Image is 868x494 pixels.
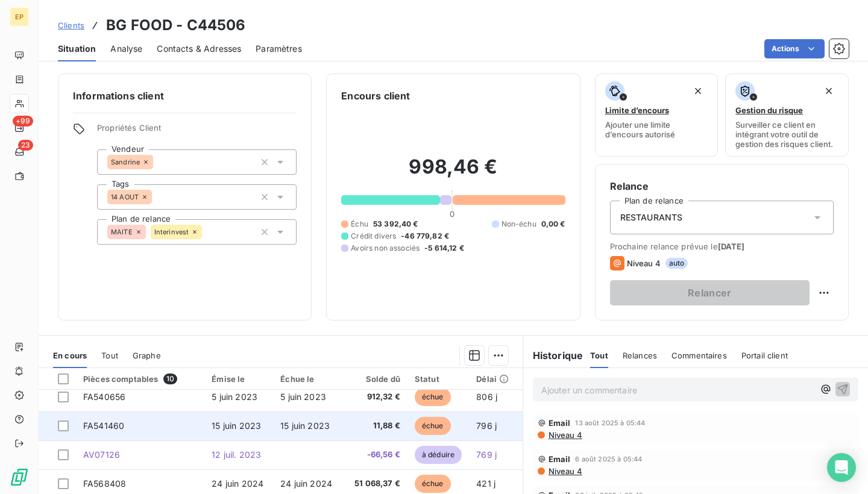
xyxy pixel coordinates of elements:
span: Avoirs non associés [351,243,420,254]
div: Statut [415,374,462,384]
span: Gestion du risque [735,105,803,115]
span: Graphe [133,351,161,360]
div: Échue le [280,374,332,384]
span: Niveau 4 [547,466,582,476]
span: Échu [351,219,368,230]
span: 51 068,37 € [347,478,400,490]
span: 14 AOUT [111,193,139,201]
span: Clients [58,20,84,30]
div: Délai [476,374,509,384]
span: Crédit divers [351,231,396,242]
h6: Historique [523,348,583,363]
span: Tout [590,351,608,360]
span: 796 j [476,421,497,431]
span: Tout [101,351,118,360]
span: AV07126 [83,449,120,460]
span: Email [549,454,571,464]
div: Émise le [212,374,266,384]
span: 912,32 € [347,391,400,403]
span: [DATE] [718,242,745,251]
span: échue [415,475,451,493]
span: Ajouter une limite d’encours autorisé [605,120,708,139]
span: Commentaires [671,351,727,360]
a: Clients [58,19,84,31]
button: Actions [764,39,825,58]
h6: Relance [610,179,834,193]
button: Relancer [610,280,810,305]
div: Open Intercom Messenger [827,453,856,482]
span: 10 [163,374,177,384]
span: 6 août 2025 à 05:44 [575,455,642,463]
span: -66,56 € [347,449,400,461]
a: 23 [10,142,28,161]
span: FA568408 [83,478,126,489]
button: Gestion du risqueSurveiller ce client en intégrant votre outil de gestion des risques client. [725,73,849,157]
span: 769 j [476,449,497,460]
span: 23 [18,140,33,151]
input: Ajouter une valeur [152,192,162,202]
span: Interinvest [154,228,189,236]
span: 5 juin 2023 [280,392,326,402]
span: MAITE [111,228,133,236]
span: 24 juin 2024 [212,478,263,489]
input: Ajouter une valeur [153,157,163,167]
div: Solde dû [347,374,400,384]
span: Propriétés Client [97,123,297,140]
img: Logo LeanPay [10,467,29,487]
span: Sandrine [111,158,140,166]
h3: BG FOOD - C44506 [106,14,245,36]
span: 806 j [476,392,497,402]
span: 53 392,40 € [373,219,418,230]
input: Ajouter une valeur [202,227,212,237]
span: Relances [623,351,657,360]
span: 421 j [476,478,495,489]
span: -5 614,12 € [424,243,464,254]
span: FA540656 [83,392,125,402]
span: échue [415,388,451,406]
span: 11,88 € [347,420,400,432]
span: échue [415,417,451,435]
span: Contacts & Adresses [157,43,241,55]
span: Surveiller ce client en intégrant votre outil de gestion des risques client. [735,120,838,149]
div: Pièces comptables [83,374,197,384]
span: auto [665,258,688,269]
button: Limite d’encoursAjouter une limite d’encours autorisé [595,73,719,157]
span: FA541460 [83,421,124,431]
span: -46 779,82 € [401,231,449,242]
h6: Informations client [73,89,297,103]
span: Niveau 4 [627,258,661,268]
span: RESTAURANTS [620,211,683,224]
span: 0,00 € [541,219,565,230]
span: Limite d’encours [605,105,669,115]
a: +99 [10,118,28,137]
span: Non-échu [502,219,536,230]
span: 13 août 2025 à 05:44 [575,419,645,427]
span: 24 juin 2024 [280,478,332,489]
span: Prochaine relance prévue le [610,242,834,251]
span: +99 [13,116,33,127]
div: EP [10,7,29,27]
span: 15 juin 2023 [280,421,330,431]
span: Niveau 4 [547,430,582,440]
span: Portail client [741,351,788,360]
span: Analyse [110,43,142,55]
span: 12 juil. 2023 [212,449,261,460]
span: Email [549,418,571,428]
span: 5 juin 2023 [212,392,257,402]
span: 15 juin 2023 [212,421,261,431]
h2: 998,46 € [341,155,565,191]
span: Paramètres [256,43,302,55]
span: En cours [53,351,87,360]
h6: Encours client [341,89,410,103]
span: Situation [58,43,96,55]
span: 0 [450,209,454,219]
span: à déduire [415,446,462,464]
